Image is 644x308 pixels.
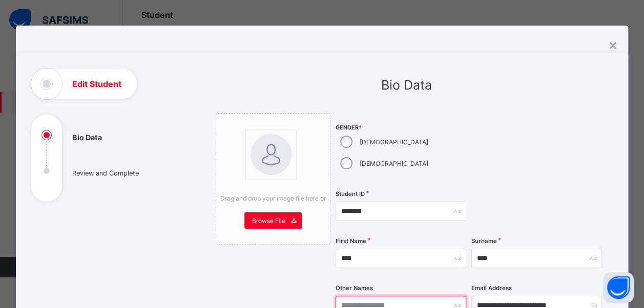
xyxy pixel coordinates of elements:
span: Browse File [252,217,285,225]
span: Bio Data [381,77,432,93]
span: Gender [336,124,466,131]
label: First Name [336,237,366,245]
label: [DEMOGRAPHIC_DATA] [360,138,428,146]
label: Surname [471,237,497,245]
button: Open asap [603,272,634,303]
label: Student ID [336,190,365,197]
label: Email Address [471,284,512,292]
h1: Edit Student [72,80,121,88]
img: bannerImage [251,134,292,175]
div: bannerImageDrag and drop your image file here orBrowse File [216,113,330,245]
label: Other Names [336,284,373,292]
label: [DEMOGRAPHIC_DATA] [360,160,428,167]
span: Drag and drop your image file here or [220,194,326,202]
div: × [608,36,618,53]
